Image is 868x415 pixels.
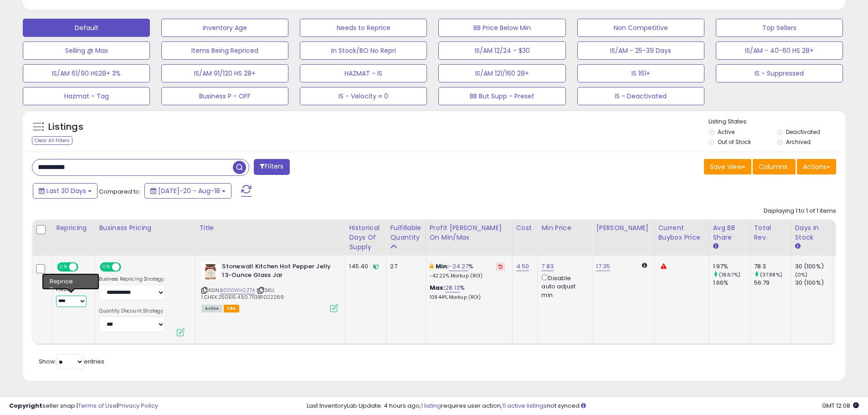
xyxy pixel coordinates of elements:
button: IS/AM - 25-39 Days [577,41,704,60]
strong: Copyright [9,401,42,410]
span: OFF [120,263,134,271]
label: Quantity Discount Strategy: [99,308,165,314]
button: IS 161+ [577,64,704,82]
button: Save View [704,159,751,174]
a: B000WH2ZTA [220,287,255,294]
small: (0%) [795,271,808,278]
b: Max: [430,283,446,292]
div: Cost [516,223,534,233]
button: Non Competitive [577,19,704,37]
p: Listing States: [709,118,845,126]
b: Min: [436,262,449,271]
div: Total Rev. [754,223,787,242]
a: 17.35 [596,262,610,271]
span: All listings currently available for purchase on Amazon [201,305,222,313]
button: Filters [254,159,289,175]
div: Days In Stock [795,223,828,242]
div: Business Pricing [99,223,191,233]
div: 30 (100%) [795,262,832,271]
button: BB Price Below Min [438,19,565,37]
small: (18.67%) [719,271,740,278]
span: ON [101,263,113,271]
button: Default [23,19,150,37]
div: Last InventoryLab Update: 4 hours ago, requires user action, not synced. [307,402,859,410]
a: 1 listing [421,401,441,410]
button: In Stock/BO No Repri [300,41,427,60]
b: Stonewall Kitchen Hot Pepper Jelly 13-Ounce Glass Jar [222,262,333,282]
a: Privacy Policy [118,401,158,410]
button: Columns [753,159,796,174]
button: IS/AM 91/120 HS 28+ [161,64,288,82]
span: | SKU: 1.CHEX.250515.4.50.711381022269 [201,287,284,300]
button: IS/AM - 40-60 HS 28+ [716,41,843,60]
p: -42.22% Markup (ROI) [430,273,505,279]
span: Show: entries [39,357,104,366]
div: Current Buybox Price [658,223,705,242]
button: Actions [797,159,836,174]
label: Business Repricing Strategy: [99,276,165,282]
button: IS - Velocity = 0 [300,87,427,105]
a: -24.27 [449,262,468,271]
label: Deactivated [786,128,820,136]
span: FBA [224,305,239,313]
div: Title [199,223,341,233]
div: % [430,262,505,279]
div: [PERSON_NAME] [596,223,650,233]
div: Displaying 1 to 1 of 1 items [764,207,836,215]
button: IS - Deactivated [577,87,704,105]
button: IS/AM 12/24 - $30 [438,41,565,60]
span: Last 30 Days [46,186,86,195]
div: Fulfillable Quantity [390,223,421,242]
a: 4.50 [516,262,529,271]
div: Min Price [541,223,588,233]
button: Top Sellers [716,19,843,37]
div: Profit [PERSON_NAME] on Min/Max [430,223,508,242]
small: Days In Stock. [795,242,801,251]
span: Compared to: [99,187,141,196]
div: 27 [390,262,418,271]
label: Active [718,128,734,136]
img: 41Puys4pLvL._SL40_.jpg [201,262,220,281]
div: 56.79 [754,279,791,287]
div: 1.97% [713,262,750,271]
button: Business P - OFF [161,87,288,105]
div: 145.40 [349,262,379,271]
small: Avg BB Share. [713,242,719,251]
a: 11 active listings [502,401,547,410]
button: Last 30 Days [33,183,98,199]
span: [DATE]-20 - Aug-18 [158,186,220,195]
a: 28.13 [445,283,460,292]
p: 108.44% Markup (ROI) [430,294,505,301]
div: Historical Days Of Supply [349,223,382,252]
div: Repricing [56,223,91,233]
span: OFF [77,263,92,271]
th: The percentage added to the cost of goods (COGS) that forms the calculator for Min & Max prices. [426,220,512,256]
button: HAZMAT - IS [300,64,427,82]
div: seller snap | | [9,402,158,410]
button: Needs to Reprice [300,19,427,37]
div: Avg BB Share [713,223,746,242]
div: Amazon AI [56,277,88,285]
div: 30 (100%) [795,279,832,287]
button: IS - Suppressed [716,64,843,82]
span: ON [58,263,69,271]
div: 78.3 [754,262,791,271]
small: (37.88%) [760,271,782,278]
div: 0% [836,262,866,271]
a: Terms of Use [78,401,117,410]
div: Clear All Filters [32,136,72,145]
label: Out of Stock [718,138,751,146]
div: ASIN: [201,262,338,311]
span: Columns [759,162,787,171]
button: [DATE]-20 - Aug-18 [144,183,231,199]
div: % [430,284,505,301]
div: Preset: [56,287,88,307]
button: Inventory Age [161,19,288,37]
button: BB But Supp - Preset [438,87,565,105]
label: Archived [786,138,811,146]
button: Items Being Repriced [161,41,288,60]
button: IS/AM 61/90 HS28+ 3% [23,64,150,82]
button: Selling @ Max [23,41,150,60]
button: Hazmat - Tag [23,87,150,105]
div: 1.66% [713,279,750,287]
